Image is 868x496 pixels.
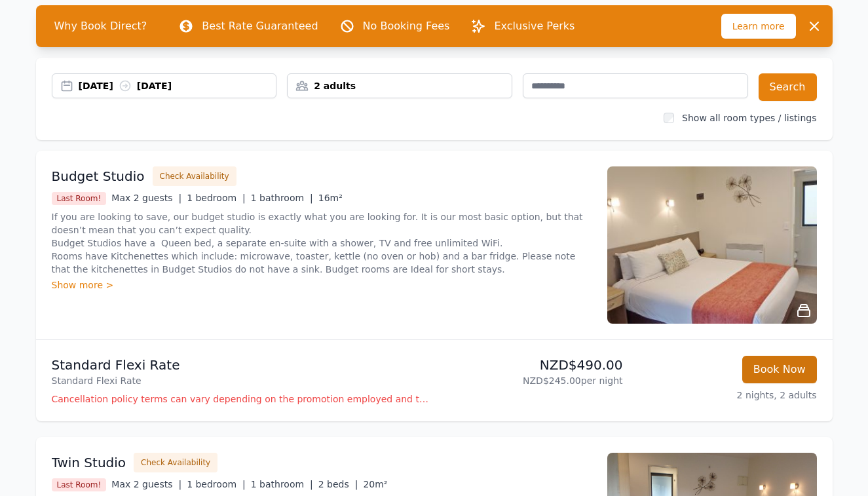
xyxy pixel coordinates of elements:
span: Learn more [721,14,796,39]
p: Standard Flexi Rate [52,356,429,374]
p: NZD$490.00 [440,356,623,374]
button: Search [759,73,817,101]
span: 1 bathroom | [251,479,313,489]
p: 2 nights, 2 adults [633,389,817,402]
p: NZD$245.00 per night [440,374,623,387]
button: Check Availability [134,453,217,472]
span: 2 beds | [318,479,358,489]
span: 1 bedroom | [187,193,246,203]
p: No Booking Fees [363,18,450,34]
span: Last Room! [52,478,107,491]
button: Check Availability [153,166,236,186]
p: Best Rate Guaranteed [202,18,318,34]
div: Show more > [52,278,592,292]
span: Why Book Direct? [44,13,158,39]
span: Max 2 guests | [111,193,181,203]
p: Exclusive Perks [494,18,575,34]
label: Show all room types / listings [682,113,816,123]
p: Standard Flexi Rate [52,374,429,387]
span: Last Room! [52,192,107,205]
span: 1 bathroom | [251,193,313,203]
span: 1 bedroom | [187,479,246,489]
p: Cancellation policy terms can vary depending on the promotion employed and the time of stay of th... [52,392,429,406]
div: 2 adults [288,79,512,92]
h3: Twin Studio [52,453,126,472]
h3: Budget Studio [52,167,145,185]
span: 16m² [318,193,343,203]
span: Max 2 guests | [111,479,181,489]
div: [DATE] [DATE] [79,79,276,92]
span: 20m² [363,479,387,489]
button: Book Now [742,356,817,383]
p: If you are looking to save, our budget studio is exactly what you are looking for. It is our most... [52,210,592,276]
